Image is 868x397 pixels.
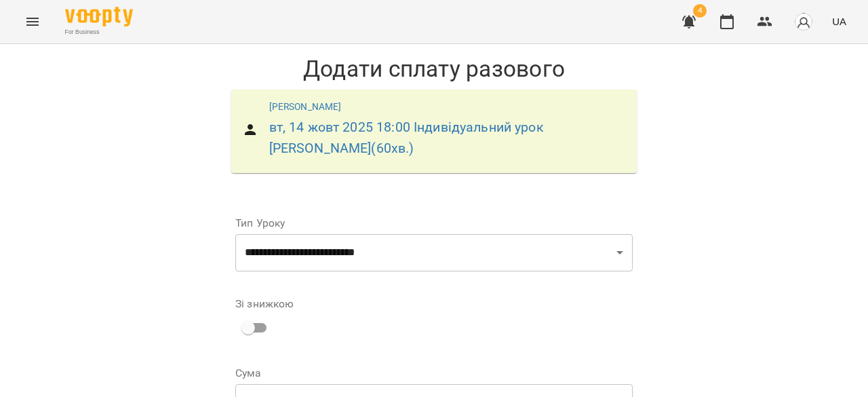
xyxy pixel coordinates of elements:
[269,101,342,112] a: [PERSON_NAME]
[827,9,852,34] button: UA
[235,218,633,229] label: Тип Уроку
[794,12,813,31] img: avatar_s.png
[224,55,644,83] h1: Додати сплату разового
[235,368,633,379] label: Сума
[269,119,544,156] a: вт, 14 жовт 2025 18:00 Індивідуальний урок [PERSON_NAME](60хв.)
[65,28,133,37] span: For Business
[235,299,294,309] label: Зі знижкою
[693,4,707,18] span: 4
[832,14,846,29] span: UA
[65,7,133,26] img: Voopty Logo
[16,5,49,38] button: Menu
